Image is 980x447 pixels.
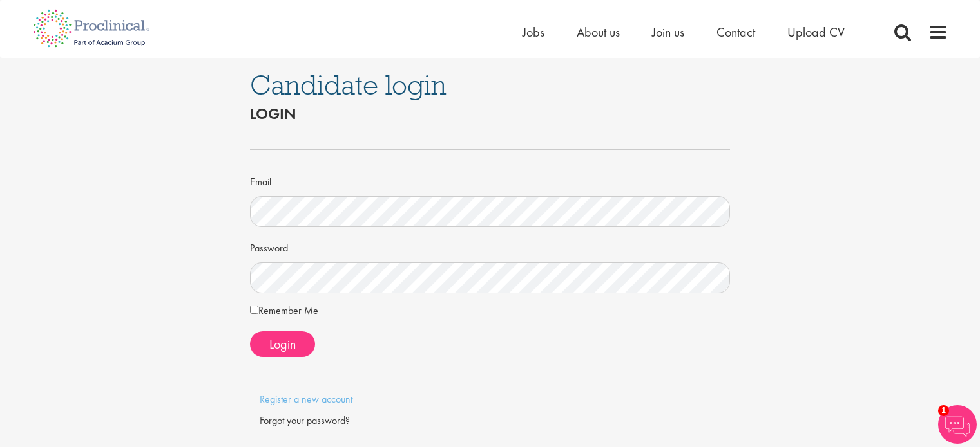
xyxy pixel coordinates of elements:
a: Upload CV [787,24,845,41]
label: Remember Me [250,303,318,318]
h2: Login [250,105,731,122]
a: Register a new account [260,392,352,406]
a: Contact [716,24,755,41]
a: About us [577,24,620,41]
img: Chatbot [938,405,977,444]
div: Forgot your password? [260,414,721,428]
a: Join us [652,24,684,41]
span: Login [269,336,296,352]
label: Email [250,170,271,190]
a: Jobs [523,24,544,41]
span: Candidate login [250,68,447,102]
span: 1 [938,405,949,416]
label: Password [250,237,288,256]
button: Login [250,331,315,357]
input: Remember Me [250,306,258,314]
